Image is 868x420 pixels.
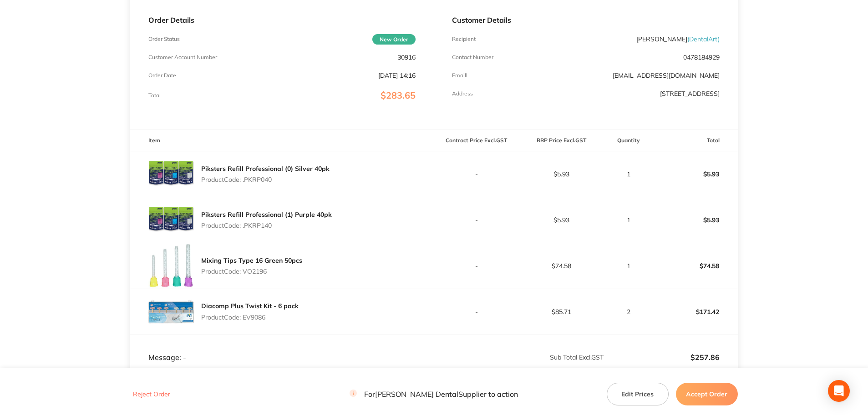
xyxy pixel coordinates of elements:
[201,302,299,310] a: Diacomp Plus Twist Kit - 6 pack
[828,380,850,402] div: Open Intercom Messenger
[434,216,518,224] p: -
[604,262,652,270] p: 1
[604,170,652,178] p: 1
[653,130,738,151] th: Total
[660,90,720,97] p: [STREET_ADDRESS]
[130,335,434,362] td: Message: -
[378,72,416,79] p: [DATE] 14:16
[201,165,330,173] a: Piksters Refill Professional (0) Silver 40pk
[434,354,604,361] p: Sub Total Excl. GST
[148,54,217,60] p: Customer Account Number
[148,36,180,42] p: Order Status
[148,72,176,79] p: Order Date
[604,353,720,361] p: $257.86
[201,176,330,183] p: Product Code: .PKRP040
[676,382,738,405] button: Accept Order
[148,16,416,24] p: Order Details
[201,256,302,265] a: Mixing Tips Type 16 Green 50pcs
[653,163,737,185] p: $5.93
[519,170,604,178] p: $5.93
[604,308,652,315] p: 2
[519,130,604,151] th: RRP Price Excl. GST
[607,382,669,405] button: Edit Prices
[201,268,302,275] p: Product Code: VO2196
[201,314,299,321] p: Product Code: EV9086
[397,54,416,61] p: 30916
[604,130,653,151] th: Quantity
[130,130,434,151] th: Item
[636,35,720,43] p: [PERSON_NAME]
[613,71,720,80] a: [EMAIL_ADDRESS][DOMAIN_NAME]
[148,289,194,335] img: emd1aGpsYw
[148,151,194,197] img: NW52Mjdpdw
[452,54,493,60] p: Contact Number
[434,262,518,270] p: -
[372,34,416,45] span: New Order
[350,390,518,398] p: For [PERSON_NAME] Dental Supplier to action
[519,216,604,224] p: $5.93
[434,308,518,315] p: -
[519,262,604,270] p: $74.58
[452,72,467,79] p: Emaill
[604,216,652,224] p: 1
[201,222,332,229] p: Product Code: .PKRP140
[434,170,518,178] p: -
[148,197,194,243] img: MGx3YzZlOA
[148,92,161,99] p: Total
[653,255,737,277] p: $74.58
[452,90,473,97] p: Address
[452,36,476,42] p: Recipient
[683,54,720,61] p: 0478184929
[148,243,194,289] img: eHB2aXIyaA
[653,301,737,323] p: $171.42
[452,16,719,24] p: Customer Details
[201,210,332,219] a: Piksters Refill Professional (1) Purple 40pk
[653,209,737,231] p: $5.93
[381,90,416,101] span: $283.65
[687,35,720,43] span: ( DentalArt )
[130,390,173,398] button: Reject Order
[519,308,604,315] p: $85.71
[434,130,519,151] th: Contract Price Excl. GST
